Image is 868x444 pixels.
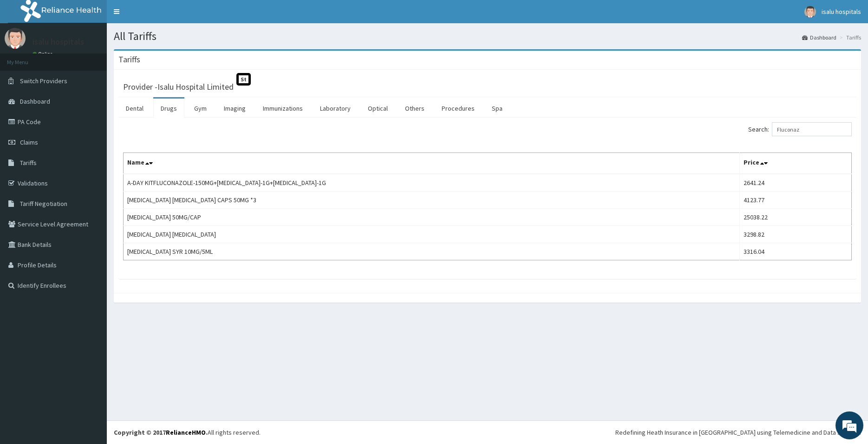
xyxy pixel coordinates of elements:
td: 3298.82 [739,226,851,243]
span: Claims [20,138,38,146]
td: A-DAY KITFLUCONAZOLE-150MG+[MEDICAL_DATA]-1G+[MEDICAL_DATA]-1G [124,174,740,192]
label: Search: [748,122,852,136]
td: [MEDICAL_DATA] SYR 10MG/5ML [124,243,740,260]
input: Search: [772,122,852,136]
h1: All Tariffs [114,30,861,42]
span: Tariff Negotiation [20,199,67,208]
th: Name [124,153,740,174]
h3: Provider - Isalu Hospital Limited [123,83,234,91]
td: [MEDICAL_DATA] [MEDICAL_DATA] [124,226,740,243]
span: Switch Providers [20,77,67,85]
a: Laboratory [313,99,358,118]
span: isalu hospitals [822,7,861,16]
a: Dashboard [802,33,836,41]
td: [MEDICAL_DATA] [MEDICAL_DATA] CAPS 50MG *3 [124,192,740,209]
strong: Copyright © 2017 . [114,428,208,437]
p: isalu hospitals [33,38,84,46]
a: Gym [187,99,214,118]
a: RelianceHMO [166,428,206,437]
h3: Tariffs [118,55,140,64]
a: Drugs [153,99,184,118]
td: [MEDICAL_DATA] 50MG/CAP [124,209,740,226]
td: 3316.04 [739,243,851,260]
a: Dental [118,99,151,118]
td: 25038.22 [739,209,851,226]
a: Online [33,51,55,57]
span: St [236,73,251,86]
img: User Image [5,28,26,49]
a: Spa [484,99,510,118]
a: Optical [360,99,395,118]
a: Others [398,99,432,118]
td: 2641.24 [739,174,851,192]
div: Redefining Heath Insurance in [GEOGRAPHIC_DATA] using Telemedicine and Data Science! [615,428,861,437]
th: Price [739,153,851,174]
a: Immunizations [255,99,310,118]
span: Tariffs [20,159,37,167]
img: User Image [804,6,816,18]
span: Dashboard [20,97,50,106]
td: 4123.77 [739,192,851,209]
a: Procedures [434,99,482,118]
li: Tariffs [837,33,861,41]
a: Imaging [216,99,253,118]
footer: All rights reserved. [107,420,868,444]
